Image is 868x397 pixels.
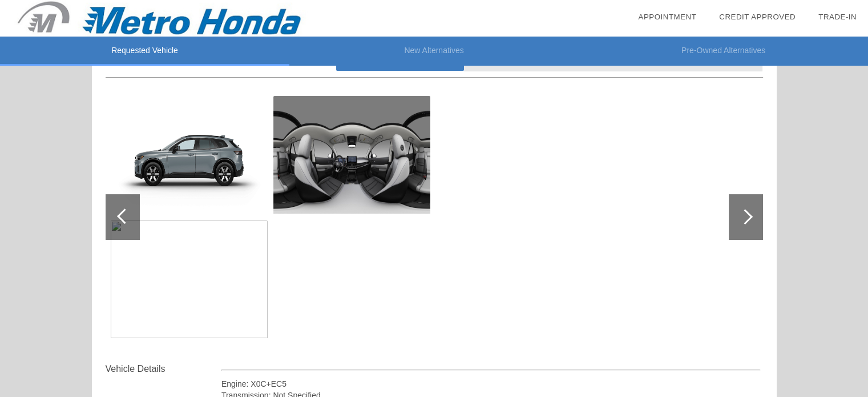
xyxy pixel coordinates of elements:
a: Appointment [638,13,696,21]
li: New Alternatives [289,37,579,66]
div: Engine: X0C+EC5 [221,378,761,390]
li: Pre-Owned Alternatives [579,37,868,66]
img: c5f606238731292890245bd62d52382d.png [111,96,268,214]
img: 0095ba195f1c42a8864ed8d2f65c1eb8.jpg [273,96,430,214]
a: Credit Approved [719,13,796,21]
div: Vehicle Details [106,362,221,376]
img: 5f2a4c9a1d48d1b0e3c07f785cbc5119.png [111,220,268,338]
a: Trade-In [818,13,857,21]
